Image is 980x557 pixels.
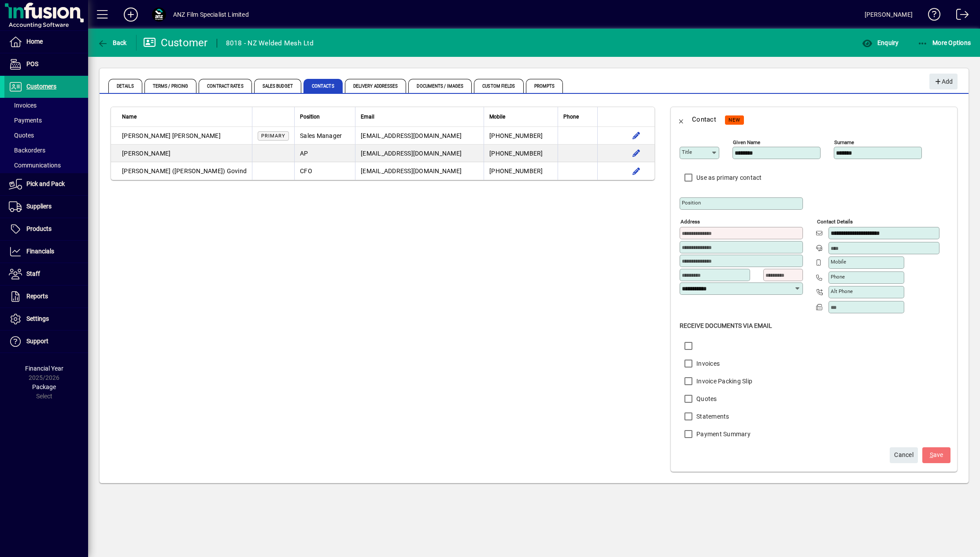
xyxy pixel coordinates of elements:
a: Suppliers [4,196,88,218]
label: Invoices [695,359,720,368]
span: Phone [563,112,579,122]
a: Payments [4,113,88,128]
span: Terms / Pricing [144,79,197,93]
app-page-header-button: Back [671,109,692,130]
div: Mobile [489,112,552,122]
span: Communications [9,162,61,169]
span: NEW [729,117,740,123]
span: [PERSON_NAME] [122,150,170,157]
span: Payments [9,117,42,124]
a: Knowledge Base [921,2,941,30]
mat-label: Title [682,149,692,155]
span: Govind [227,167,247,175]
a: Quotes [4,128,88,143]
a: Home [4,31,88,53]
span: Sales Budget [254,79,301,93]
span: Reports [26,293,48,300]
div: Contact [692,112,716,126]
div: Position [300,112,350,122]
mat-label: Alt Phone [831,288,853,294]
td: Sales Manager [294,127,355,145]
button: Cancel [890,447,918,463]
span: [PHONE_NUMBER] [489,167,543,175]
span: Suppliers [26,203,52,210]
div: [PERSON_NAME] [865,7,913,22]
span: Custom Fields [474,79,523,93]
mat-label: Given name [733,139,760,145]
span: Invoices [9,102,37,109]
span: Contract Rates [199,79,251,93]
label: Use as primary contact [695,173,762,182]
mat-label: Position [682,200,701,206]
button: Save [922,447,950,463]
span: [PERSON_NAME] [122,132,170,139]
span: Details [108,79,142,93]
span: Package [32,383,56,390]
a: Staff [4,263,88,285]
td: AP [294,145,355,162]
span: Back [97,39,127,46]
a: Reports [4,286,88,308]
label: Quotes [695,394,717,403]
span: [PERSON_NAME] ([PERSON_NAME]) [122,167,225,175]
span: Position [300,112,320,122]
span: Contacts [303,79,343,93]
span: Cancel [894,448,913,462]
span: Delivery Addresses [345,79,407,93]
a: Pick and Pack [4,173,88,195]
button: Profile [145,7,173,22]
button: Enquiry [860,35,901,51]
a: Backorders [4,143,88,158]
span: Prompts [526,79,563,93]
label: Statements [695,412,729,421]
span: [EMAIL_ADDRESS][DOMAIN_NAME] [361,167,462,175]
div: Email [361,112,478,122]
span: [PHONE_NUMBER] [489,132,543,139]
span: [PERSON_NAME] [172,132,221,139]
a: Support [4,330,88,353]
div: Phone [563,112,592,122]
button: Back [95,35,129,51]
span: [EMAIL_ADDRESS][DOMAIN_NAME] [361,150,462,157]
span: ave [930,448,943,462]
label: Payment Summary [695,430,751,438]
a: Communications [4,158,88,173]
span: Primary [261,133,285,139]
span: [PHONE_NUMBER] [489,150,543,157]
div: 8018 - NZ Welded Mesh Ltd [226,36,314,50]
a: Products [4,218,88,240]
button: More Options [915,35,973,51]
div: Customer [143,36,208,50]
span: [EMAIL_ADDRESS][DOMAIN_NAME] [361,132,462,139]
span: S [930,451,933,458]
span: Quotes [9,132,34,139]
td: CFO [294,162,355,180]
span: Staff [26,270,40,277]
span: Settings [26,315,49,322]
span: Name [122,112,137,122]
div: Name [122,112,247,122]
a: Financials [4,241,88,263]
span: Enquiry [862,39,899,46]
mat-label: Mobile [831,259,846,265]
span: Mobile [489,112,505,122]
button: Add [117,7,145,22]
span: Backorders [9,147,45,154]
a: Logout [950,2,969,30]
div: ANZ Film Specialist Limited [173,7,249,22]
span: Pick and Pack [26,180,65,187]
span: Receive Documents Via Email [680,322,772,329]
button: Add [929,74,958,89]
a: POS [4,53,88,75]
span: Financial Year [25,365,63,372]
span: Home [26,38,43,45]
span: More Options [917,39,971,46]
mat-label: Phone [831,274,845,280]
a: Invoices [4,98,88,113]
span: Email [361,112,374,122]
span: Products [26,225,52,232]
mat-label: Surname [834,139,854,145]
span: Add [934,74,953,89]
span: Financials [26,248,54,255]
app-page-header-button: Back [88,35,137,51]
